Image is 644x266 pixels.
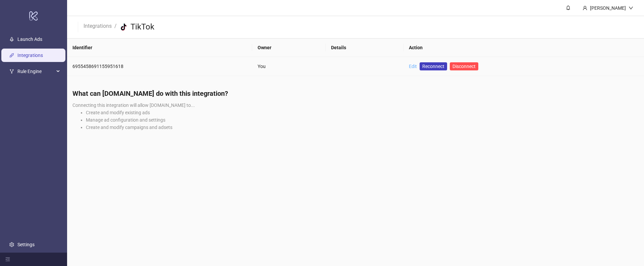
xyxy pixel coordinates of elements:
[422,63,444,70] span: Reconnect
[420,62,447,70] a: Reconnect
[258,63,320,70] div: You
[72,63,247,70] div: 6955458691155951618
[17,242,35,247] a: Settings
[450,62,478,70] button: Disconnect
[86,109,639,116] li: Create and modify existing ads
[114,22,117,32] li: /
[587,4,629,12] div: [PERSON_NAME]
[404,39,644,57] th: Action
[17,53,43,58] a: Integrations
[86,124,639,131] li: Create and modify campaigns and adsets
[583,6,587,10] span: user
[67,39,252,57] th: Identifier
[252,39,326,57] th: Owner
[130,22,154,32] h3: TikTok
[326,39,403,57] th: Details
[17,65,54,78] span: Rule Engine
[629,6,633,10] span: down
[82,22,113,29] a: Integrations
[452,64,476,69] span: Disconnect
[9,69,14,74] span: fork
[566,5,571,10] span: bell
[72,103,195,108] span: Connecting this integration will allow [DOMAIN_NAME] to...
[72,89,639,98] h4: What can [DOMAIN_NAME] do with this integration?
[409,64,417,69] a: Edit
[17,37,42,42] a: Launch Ads
[86,116,639,124] li: Manage ad configuration and settings
[5,257,10,262] span: menu-fold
